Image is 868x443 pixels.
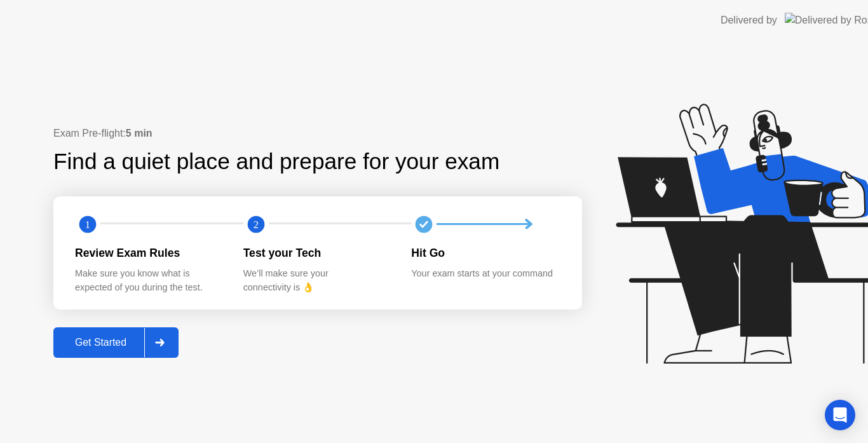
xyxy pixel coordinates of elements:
[75,245,223,261] div: Review Exam Rules
[825,400,855,430] div: Open Intercom Messenger
[254,218,259,230] text: 2
[57,337,144,348] div: Get Started
[411,267,559,281] div: Your exam starts at your command
[411,245,559,261] div: Hit Go
[721,13,777,28] div: Delivered by
[53,327,179,358] button: Get Started
[243,267,391,294] div: We’ll make sure your connectivity is 👌
[75,267,223,294] div: Make sure you know what is expected of you during the test.
[243,245,391,261] div: Test your Tech
[53,126,582,141] div: Exam Pre-flight:
[85,218,90,230] text: 1
[126,128,153,139] b: 5 min
[53,145,501,179] div: Find a quiet place and prepare for your exam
